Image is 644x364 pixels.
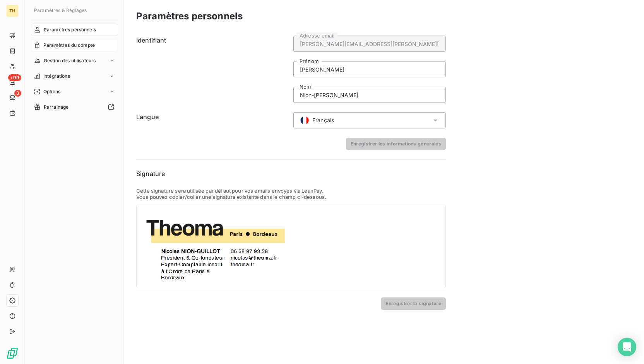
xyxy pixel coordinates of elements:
span: +99 [8,74,21,81]
span: Gestion des utilisateurs [44,57,96,64]
h3: Paramètres personnels [136,9,243,23]
button: Enregistrer la signature [381,297,446,310]
h6: Langue [136,112,289,128]
h6: Identifiant [136,36,289,103]
a: Paramètres du compte [31,39,117,51]
a: Parrainage [31,101,117,113]
a: Intégrations [31,70,117,82]
span: 3 [14,90,21,97]
div: Open Intercom Messenger [618,338,636,356]
img: Logo LeanPay [6,347,19,359]
button: Enregistrer les informations générales [346,138,446,150]
div: TH [6,5,19,17]
input: placeholder [293,61,446,77]
span: Intégrations [43,73,70,80]
a: Paramètres personnels [31,24,117,36]
input: placeholder [293,87,446,103]
p: Vous pouvez copier/coller une signature existante dans le champ ci-dessous. [136,194,446,200]
a: Options [31,85,117,98]
span: Paramètres du compte [43,42,95,49]
a: +99 [6,76,18,88]
input: placeholder [293,36,446,52]
span: Paramètres & Réglages [34,7,87,13]
h6: Signature [136,169,446,178]
span: Options [43,88,60,95]
a: 3 [6,91,18,104]
span: Français [312,116,334,124]
span: Parrainage [44,104,69,111]
a: Gestion des utilisateurs [31,55,117,67]
span: Paramètres personnels [44,26,96,33]
p: Cette signature sera utilisée par défaut pour vos emails envoyés via LeanPay. [136,188,446,194]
